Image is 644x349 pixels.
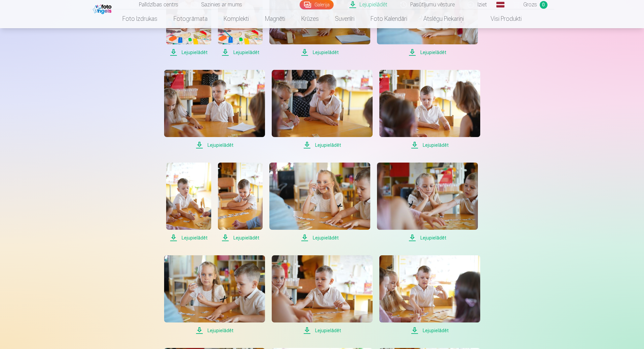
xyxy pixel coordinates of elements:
[472,9,530,28] a: Visi produkti
[166,48,211,56] span: Lejupielādēt
[216,9,257,28] a: Komplekti
[363,9,415,28] a: Foto kalendāri
[377,48,478,56] span: Lejupielādēt
[523,1,537,9] span: Grozs
[218,163,263,242] a: Lejupielādēt
[272,326,373,335] span: Lejupielādēt
[165,9,216,28] a: Fotogrāmata
[166,163,211,242] a: Lejupielādēt
[218,48,263,56] span: Lejupielādēt
[272,70,373,149] a: Lejupielādēt
[164,326,265,335] span: Lejupielādēt
[327,9,363,28] a: Suvenīri
[293,9,327,28] a: Krūzes
[164,70,265,149] a: Lejupielādēt
[379,255,480,335] a: Lejupielādēt
[415,9,472,28] a: Atslēgu piekariņi
[272,141,373,149] span: Lejupielādēt
[164,255,265,335] a: Lejupielādēt
[379,141,480,149] span: Lejupielādēt
[269,163,370,242] a: Lejupielādēt
[164,141,265,149] span: Lejupielādēt
[93,3,113,14] img: /fa1
[377,234,478,242] span: Lejupielādēt
[269,48,370,56] span: Lejupielādēt
[269,234,370,242] span: Lejupielādēt
[379,326,480,335] span: Lejupielādēt
[114,9,165,28] a: Foto izdrukas
[540,1,547,9] span: 0
[377,163,478,242] a: Lejupielādēt
[166,234,211,242] span: Lejupielādēt
[379,70,480,149] a: Lejupielādēt
[272,255,373,335] a: Lejupielādēt
[218,234,263,242] span: Lejupielādēt
[257,9,293,28] a: Magnēti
